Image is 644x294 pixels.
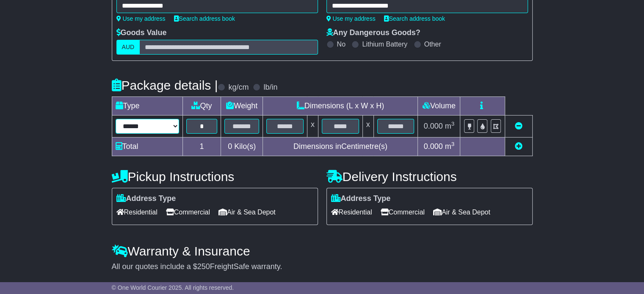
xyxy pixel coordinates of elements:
span: Commercial [381,206,425,219]
a: Search address book [174,15,235,22]
td: Total [112,137,182,156]
td: Kilo(s) [221,137,263,156]
div: All our quotes include a $ FreightSafe warranty. [112,262,533,272]
label: Address Type [116,194,176,203]
td: x [362,115,373,137]
h4: Delivery Instructions [326,170,533,184]
span: 0.000 [424,142,443,151]
td: Type [112,97,182,115]
a: Search address book [384,15,445,22]
span: Residential [331,206,372,219]
td: Qty [182,97,221,115]
span: 250 [197,262,210,271]
span: Air & Sea Depot [433,206,490,219]
label: Lithium Battery [362,40,407,48]
label: Any Dangerous Goods? [326,28,420,38]
td: Dimensions in Centimetre(s) [263,137,418,156]
label: Other [424,40,441,48]
label: Goods Value [116,28,167,38]
span: m [445,122,455,130]
td: Weight [221,97,263,115]
a: Use my address [326,15,376,22]
td: Volume [418,97,460,115]
sup: 3 [451,121,455,127]
td: x [307,115,318,137]
span: Air & Sea Depot [218,206,276,219]
span: 0.000 [424,122,443,130]
span: © One World Courier 2025. All rights reserved. [112,284,234,291]
span: Commercial [166,206,210,219]
a: Use my address [116,15,166,22]
span: 0 [228,142,232,151]
label: kg/cm [228,83,249,92]
td: 1 [182,137,221,156]
span: Residential [116,206,158,219]
h4: Pickup Instructions [112,170,318,184]
h4: Warranty & Insurance [112,244,533,258]
span: m [445,142,455,151]
label: No [337,40,345,48]
h4: Package details | [112,78,218,92]
a: Remove this item [515,122,522,130]
label: AUD [116,40,140,55]
td: Dimensions (L x W x H) [263,97,418,115]
label: Address Type [331,194,391,203]
a: Add new item [515,142,522,151]
label: lb/in [263,83,277,92]
sup: 3 [451,141,455,147]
